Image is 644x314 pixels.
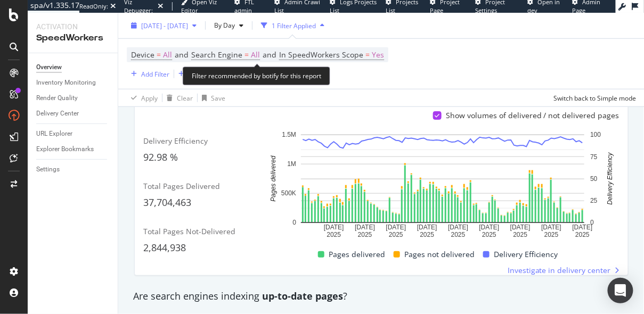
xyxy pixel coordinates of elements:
[244,49,249,60] span: =
[513,232,528,239] text: 2025
[386,224,406,232] text: [DATE]
[494,248,558,261] span: Delivery Efficiency
[127,89,158,106] button: Apply
[36,164,110,175] a: Settings
[590,219,594,227] text: 0
[36,93,110,104] a: Render Quality
[143,241,186,254] span: 2,844,938
[573,224,593,232] text: [DATE]
[36,32,109,44] div: SpeedWorkers
[36,144,110,155] a: Explorer Bookmarks
[279,49,363,60] span: In SpeedWorkers Scope
[210,21,235,30] span: By Day
[174,68,237,80] button: Add Filter Group
[177,93,193,102] div: Clear
[143,136,208,146] span: Delivery Efficiency
[329,248,385,261] span: Pages delivered
[510,224,531,232] text: [DATE]
[575,232,590,239] text: 2025
[36,21,109,32] div: Activation
[265,129,619,239] svg: A chart.
[544,232,559,239] text: 2025
[251,47,260,62] span: All
[372,47,384,62] span: Yes
[175,49,189,60] span: and
[162,89,193,106] button: Clear
[143,196,191,209] span: 37,704,463
[36,108,110,119] a: Delivery Center
[183,67,330,85] div: Filter recommended by botify for this report
[590,153,598,161] text: 75
[263,49,276,60] span: and
[355,224,375,232] text: [DATE]
[141,21,188,30] span: [DATE] - [DATE]
[358,232,372,239] text: 2025
[446,110,619,121] div: Show volumes of delivered / not delivered pages
[211,93,225,102] div: Save
[292,219,296,227] text: 0
[36,144,94,155] div: Explorer Bookmarks
[590,175,598,183] text: 50
[36,93,78,104] div: Render Quality
[448,224,468,232] text: [DATE]
[36,108,79,119] div: Delivery Center
[365,49,370,60] span: =
[141,69,169,78] div: Add Filter
[127,68,169,80] button: Add Filter
[141,93,158,102] div: Apply
[210,17,248,34] button: By Day
[420,232,434,239] text: 2025
[36,77,96,88] div: Inventory Monitoring
[79,2,108,11] div: ReadOnly:
[549,89,636,106] button: Switch back to Simple mode
[127,17,201,34] button: [DATE] - [DATE]
[590,131,601,139] text: 100
[327,232,341,239] text: 2025
[508,265,611,276] span: Investigate in delivery center
[389,232,403,239] text: 2025
[479,224,500,232] text: [DATE]
[128,290,635,303] div: Are search engines indexing ?
[143,181,220,191] span: Total Pages Delivered
[36,62,110,73] a: Overview
[451,232,466,239] text: 2025
[163,47,172,62] span: All
[131,49,154,60] span: Device
[404,248,475,261] span: Pages not delivered
[553,93,636,102] div: Switch back to Simple mode
[198,89,225,106] button: Save
[417,224,437,232] text: [DATE]
[262,290,343,302] strong: up-to-date pages
[607,152,614,205] text: Delivery Efficiency
[324,224,344,232] text: [DATE]
[191,49,242,60] span: Search Engine
[257,17,329,34] button: 1 Filter Applied
[157,49,161,60] span: =
[36,62,62,73] div: Overview
[590,197,598,205] text: 25
[541,224,561,232] text: [DATE]
[36,77,110,88] a: Inventory Monitoring
[482,232,496,239] text: 2025
[508,265,619,276] a: Investigate in delivery center
[36,128,110,139] a: URL Explorer
[36,164,60,175] div: Settings
[608,278,633,303] div: Open Intercom Messenger
[270,156,277,202] text: Pages delivered
[36,128,72,139] div: URL Explorer
[281,190,296,197] text: 500K
[287,161,296,168] text: 1M
[282,131,296,139] text: 1.5M
[272,21,316,30] div: 1 Filter Applied
[143,226,235,236] span: Total Pages Not-Delivered
[143,151,178,163] span: 92.98 %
